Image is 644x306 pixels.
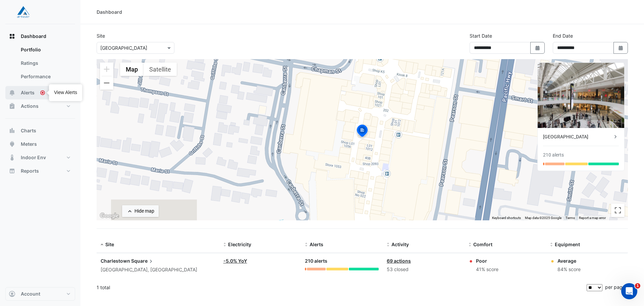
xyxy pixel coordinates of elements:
[9,33,15,40] app-icon: Dashboard
[566,216,575,220] a: Terms (opens in new tab)
[5,124,75,137] button: Charts
[476,257,498,264] div: Poor
[21,33,46,40] span: Dashboard
[15,56,75,70] a: Ratings
[21,154,46,161] span: Indoor Env
[21,168,39,174] span: Reports
[21,89,35,96] span: Alerts
[223,258,247,264] a: -5.0% YoY
[9,89,15,96] app-icon: Alerts
[557,266,581,273] div: 84% score
[5,137,75,151] button: Meters
[97,279,585,296] div: 1 total
[21,291,40,297] span: Account
[9,141,15,147] app-icon: Meters
[21,141,37,147] span: Meters
[228,242,251,247] span: Electricity
[5,99,75,113] button: Actions
[553,32,573,39] label: End Date
[621,283,637,299] iframe: Intercom live chat
[305,257,379,265] div: 210 alerts
[9,127,15,134] app-icon: Charts
[5,86,75,99] button: Alerts
[5,164,75,178] button: Reports
[5,151,75,164] button: Indoor Env
[21,127,36,134] span: Charts
[135,208,154,215] div: Hide map
[97,32,105,39] label: Site
[635,283,640,289] span: 1
[5,43,75,86] div: Dashboard
[538,63,624,128] img: Charlestown Square
[387,258,411,264] a: 69 actions
[543,151,564,159] div: 210 alerts
[105,242,114,247] span: Site
[8,5,38,19] img: Company Logo
[535,45,541,51] fa-icon: Select Date
[54,89,77,96] div: View Alerts
[98,212,120,220] img: Google
[144,62,177,76] button: Show satellite imagery
[387,266,461,273] div: 53 closed
[355,124,370,140] img: site-pin-selected.svg
[15,70,75,83] a: Performance
[310,242,323,247] span: Alerts
[101,258,130,264] span: Charlestown
[9,168,15,174] app-icon: Reports
[122,205,159,217] button: Hide map
[555,242,580,247] span: Equipment
[100,76,113,90] button: Zoom out
[391,242,409,247] span: Activity
[40,90,46,96] div: Tooltip anchor
[557,257,581,264] div: Average
[5,30,75,43] button: Dashboard
[476,266,498,273] div: 41% score
[21,103,39,110] span: Actions
[9,154,15,161] app-icon: Indoor Env
[15,43,75,56] a: Portfolio
[131,257,154,265] span: Square
[492,216,521,220] button: Keyboard shortcuts
[120,62,144,76] button: Show street map
[97,8,122,15] div: Dashboard
[470,32,492,39] label: Start Date
[101,266,215,274] div: [GEOGRAPHIC_DATA], [GEOGRAPHIC_DATA]
[579,216,606,220] a: Report a map error
[525,216,561,220] span: Map data ©2025 Google
[605,284,625,290] span: per page
[543,133,612,140] div: [GEOGRAPHIC_DATA]
[9,103,15,110] app-icon: Actions
[98,212,120,220] a: Open this area in Google Maps (opens a new window)
[473,242,492,247] span: Comfort
[5,287,75,301] button: Account
[611,204,625,217] button: Toggle fullscreen view
[618,45,624,51] fa-icon: Select Date
[100,62,113,76] button: Zoom in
